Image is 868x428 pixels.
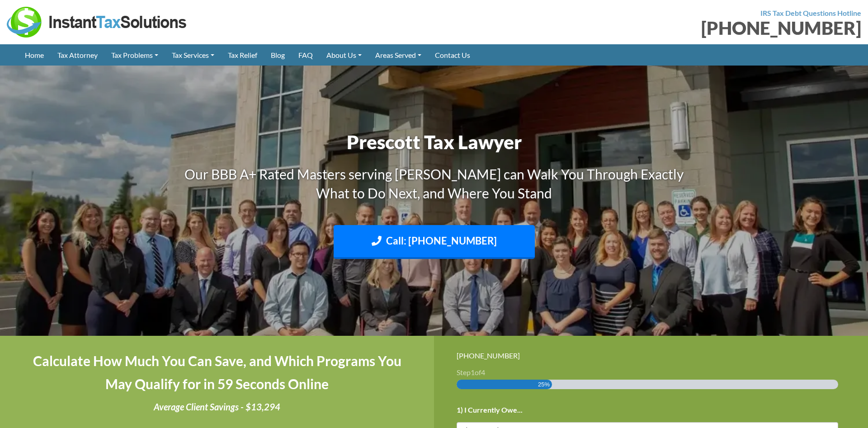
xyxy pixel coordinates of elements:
[7,17,188,25] a: Instant Tax Solutions Logo
[457,405,523,415] label: 1) I Currently Owe...
[165,44,221,66] a: Tax Services
[457,369,845,376] h3: Step of
[51,44,104,66] a: Tax Attorney
[264,44,292,66] a: Blog
[481,368,485,376] span: 4
[23,349,411,395] h4: Calculate How Much You Can Save, and Which Programs You May Qualify for in 59 Seconds Online
[334,225,535,259] a: Call: [PHONE_NUMBER]
[221,44,264,66] a: Tax Relief
[538,380,550,389] span: 25%
[320,44,368,66] a: About Us
[428,44,477,66] a: Contact Us
[104,44,165,66] a: Tax Problems
[441,19,861,37] div: [PHONE_NUMBER]
[154,401,280,412] i: Average Client Savings - $13,294
[471,368,475,376] span: 1
[457,349,845,362] div: [PHONE_NUMBER]
[183,165,685,202] h3: Our BBB A+ Rated Masters serving [PERSON_NAME] can Walk You Through Exactly What to Do Next, and ...
[368,44,428,66] a: Areas Served
[18,44,51,66] a: Home
[183,129,685,155] h1: Prescott Tax Lawyer
[7,7,188,38] img: Instant Tax Solutions Logo
[760,9,861,17] strong: IRS Tax Debt Questions Hotline
[292,44,320,66] a: FAQ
